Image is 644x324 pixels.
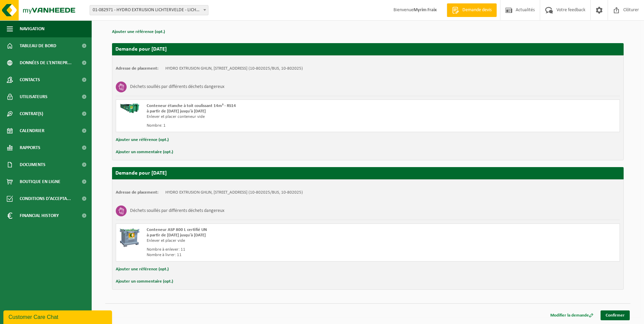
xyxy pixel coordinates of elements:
[165,66,303,71] td: HYDRO EXTRUSION GHLIN, [STREET_ADDRESS] (10-802025/BUS, 10-802025)
[147,109,206,113] strong: à partir de [DATE] jusqu'à [DATE]
[447,3,497,17] a: Demande devis
[116,136,169,144] button: Ajouter une référence (opt.)
[413,7,437,13] strong: Myrim Fraix
[119,103,140,113] img: HK-RS-14-GN-00.png
[130,82,224,92] h3: Déchets souillés par différents déchets dangereux
[90,5,208,15] span: 01-082971 - HYDRO EXTRUSION LICHTERVELDE - LICHTERVELDE
[116,277,173,286] button: Ajouter un commentaire (opt.)
[601,310,630,320] a: Confirmer
[20,105,43,122] span: Contrat(s)
[461,7,493,14] span: Demande devis
[119,227,140,248] img: PB-AP-0800-MET-02-01.png
[20,54,72,71] span: Données de l'entrepr...
[147,228,207,232] span: Conteneur ASP 800 L certifié UN
[112,28,165,36] button: Ajouter une référence (opt.)
[147,233,206,237] strong: à partir de [DATE] jusqu'à [DATE]
[20,20,44,37] span: Navigation
[20,156,45,173] span: Documents
[20,207,59,224] span: Financial History
[147,247,395,252] div: Nombre à enlever: 11
[3,309,113,324] iframe: chat widget
[20,71,40,88] span: Contacts
[116,265,169,274] button: Ajouter une référence (opt.)
[20,37,56,54] span: Tableau de bord
[165,190,303,195] td: HYDRO EXTRUSION GHLIN, [STREET_ADDRESS] (10-802025/BUS, 10-802025)
[115,47,167,52] strong: Demande pour [DATE]
[20,139,40,156] span: Rapports
[20,173,60,190] span: Boutique en ligne
[130,205,224,216] h3: Déchets souillés par différents déchets dangereux
[116,190,159,195] strong: Adresse de placement:
[116,148,173,157] button: Ajouter un commentaire (opt.)
[545,310,599,320] a: Modifier la demande
[147,238,395,244] div: Enlever et placer vide
[20,122,44,139] span: Calendrier
[147,123,395,128] div: Nombre: 1
[20,88,48,105] span: Utilisateurs
[115,170,167,176] strong: Demande pour [DATE]
[90,5,208,15] span: 01-082971 - HYDRO EXTRUSION LICHTERVELDE - LICHTERVELDE
[116,66,159,71] strong: Adresse de placement:
[147,114,395,120] div: Enlever et placer conteneur vide
[20,190,71,207] span: Conditions d'accepta...
[147,104,236,108] span: Conteneur étanche à toit coulissant 14m³ - RS14
[147,252,395,258] div: Nombre à livrer: 11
